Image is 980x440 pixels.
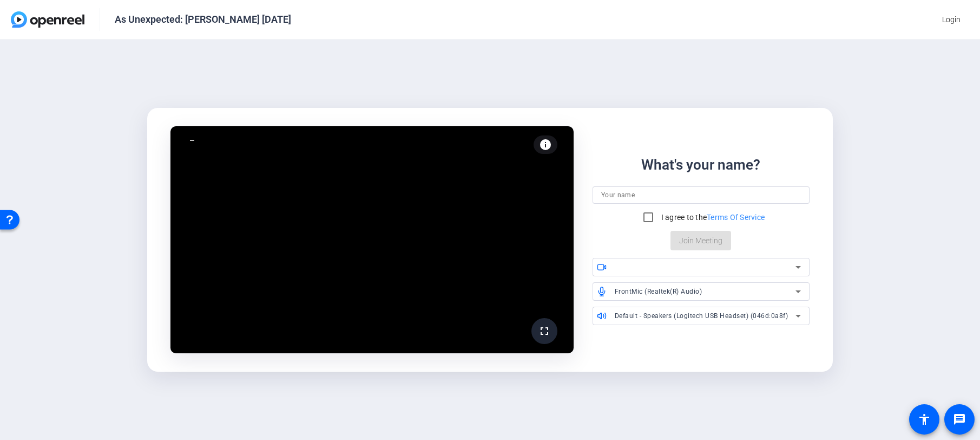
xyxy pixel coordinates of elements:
button: Login [933,10,969,29]
mat-icon: info [539,138,552,151]
mat-icon: message [953,413,966,426]
span: Login [942,14,961,25]
div: What's your name? [641,154,760,176]
span: Default - Speakers (Logitech USB Headset) (046d:0a8f) [615,312,788,320]
mat-icon: fullscreen [538,325,551,338]
input: Your name [601,189,801,202]
span: FrontMic (Realtek(R) Audio) [615,288,702,295]
a: Terms Of Service [707,213,765,222]
mat-icon: accessibility [918,413,931,426]
img: OpenReel logo [11,11,84,28]
label: I agree to the [659,212,765,223]
div: As Unexpected: [PERSON_NAME] [DATE] [115,13,291,26]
